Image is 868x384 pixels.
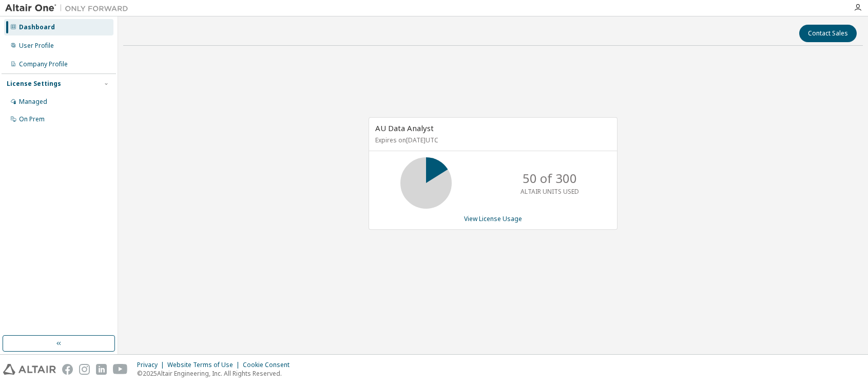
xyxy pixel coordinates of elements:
div: Cookie Consent [243,361,296,369]
img: Altair One [5,3,133,13]
img: youtube.svg [113,364,128,375]
div: Dashboard [19,23,55,31]
img: linkedin.svg [96,364,107,375]
p: Expires on [DATE] UTC [375,136,608,144]
div: License Settings [7,80,61,88]
p: © 2025 Altair Engineering, Inc. All Rights Reserved. [137,369,296,378]
span: AU Data Analyst [375,123,434,133]
img: altair_logo.svg [3,364,56,375]
div: Website Terms of Use [167,361,243,369]
p: ALTAIR UNITS USED [520,187,579,196]
div: User Profile [19,42,54,50]
div: Company Profile [19,60,68,68]
img: instagram.svg [79,364,90,375]
button: Contact Sales [799,25,857,42]
a: View License Usage [464,214,522,223]
div: Privacy [137,361,167,369]
img: facebook.svg [62,364,73,375]
div: Managed [19,98,47,106]
div: On Prem [19,115,45,123]
p: 50 of 300 [523,170,577,187]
